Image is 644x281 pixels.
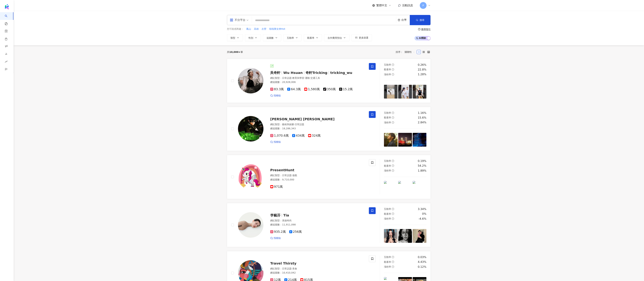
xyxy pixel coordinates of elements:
[421,28,431,31] div: 搜尋指引
[398,229,412,243] img: post-image
[419,217,426,221] div: -4.6%
[392,64,394,66] span: question-circle
[292,77,304,79] span: 教育與學習
[270,81,365,84] div: 總追蹤數 ： 20,928,006
[418,116,426,120] div: 15.6%
[5,58,7,66] span: rise
[304,87,320,91] span: 1,580萬
[384,261,391,263] span: 觀看率
[270,71,280,75] span: 吳奇軒
[384,121,391,124] span: 漲粉率
[323,87,336,91] span: 350萬
[392,112,394,114] span: question-circle
[384,208,391,210] span: 互動率
[420,19,424,21] span: 搜尋
[384,85,398,99] img: post-image
[270,168,294,172] span: PresentHunt
[392,208,394,210] span: question-circle
[413,133,426,147] img: post-image
[384,213,391,215] span: 觀看率
[270,127,365,130] div: 總追蹤數 ： 18,286,343
[418,159,426,163] div: 0.19%
[292,267,297,270] span: 美食
[384,217,391,220] span: 漲粉率
[270,134,289,137] span: 1,070.6萬
[269,27,286,31] button: 啦啦隊女神Hot
[392,121,394,124] span: question-circle
[270,230,286,234] span: 935.2萬
[270,178,365,181] div: 總追蹤數 ： 9,710,000
[384,181,398,195] img: post-image
[238,116,263,142] img: KOL Avatar
[384,133,398,147] img: post-image
[392,261,394,263] span: question-circle
[230,18,233,22] span: appstore
[376,4,387,7] span: 繁體中文
[283,71,303,75] span: Wu Hsuan
[422,4,424,7] span: P
[287,37,294,39] span: 互動率
[292,174,292,177] span: ·
[4,4,10,10] img: logo icon
[246,27,251,31] span: 鳳山
[292,267,292,270] span: ·
[261,27,266,31] button: 左營
[227,59,431,103] a: KOL Avatar吳奇軒Wu Hsuan奇軒Trickingtricking_wu網紅類型：日常話題·教育與學習·運動·交通工具總追蹤數：20,928,00683.3萬64.3萬1,580萬3...
[270,271,365,275] div: 總追蹤數 ： 10,410,042
[230,17,245,23] div: 不分平台
[282,267,292,270] span: 日常話題
[384,68,391,71] span: 觀看率
[384,169,391,172] span: 漲粉率
[282,123,294,126] span: 藝術與娛樂
[384,63,391,66] span: 互動率
[5,12,12,25] a: search
[274,94,281,97] span: 找相似
[392,68,394,71] span: question-circle
[405,49,415,55] span: 關聯性
[392,256,394,258] span: question-circle
[384,73,391,76] span: 漲粉率
[392,164,394,167] span: question-circle
[324,34,349,41] button: 合作費用預估
[392,116,394,119] span: question-circle
[384,164,391,167] span: 觀看率
[295,123,304,126] span: 日常話題
[270,267,365,270] div: 網紅類型 ：
[328,37,342,39] span: 合作費用預估
[398,133,412,147] img: post-image
[418,63,426,67] div: 0.26%
[274,236,281,240] span: 找相似
[287,87,301,91] span: 64.3萬
[398,19,400,21] span: environment
[392,266,394,268] span: question-circle
[352,34,372,41] button: 更多篩選
[270,261,296,265] span: Travel Thirsty
[227,27,244,31] span: 您可能感興趣：
[227,155,431,199] a: KOL AvatarPresentHunt網紅類型：日常話題·遊戲總追蹤數：9,710,000971萬互動率question-circle0.19%觀看率question-circle54.2%...
[308,134,321,137] span: 324萬
[418,255,426,259] div: 0.03%
[249,37,253,39] span: 性別
[274,140,281,144] span: 找相似
[282,219,292,222] span: 美妝時尚
[392,213,394,215] span: question-circle
[270,174,365,177] div: 網紅類型 ：
[254,27,259,31] button: 高雄
[418,111,426,115] div: 1.16%
[238,68,263,93] img: KOL Avatar
[330,71,352,75] span: tricking_wu
[418,207,426,211] div: 3.34%
[231,37,235,39] span: 類型
[282,174,292,177] span: 日常話題
[238,164,263,190] img: KOL Avatar
[283,34,302,41] button: 互動率
[413,85,426,99] img: post-image
[270,87,284,91] span: 83.3萬
[305,77,310,79] span: 運動
[270,219,365,222] div: 網紅類型 ：
[384,229,398,243] img: post-image
[238,212,263,238] img: KOL Avatar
